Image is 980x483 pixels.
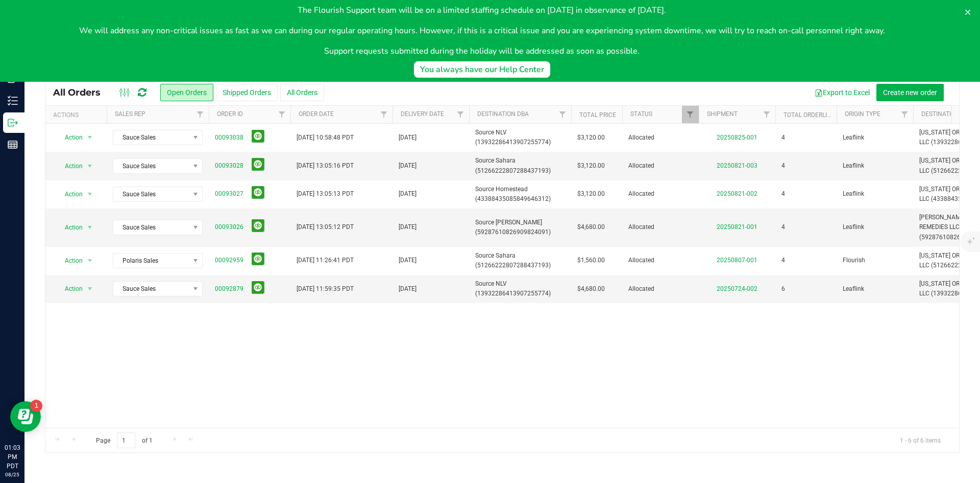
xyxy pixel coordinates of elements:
a: Destination DBA [477,110,529,118]
p: 01:03 PM PDT [5,443,20,471]
a: Filter [452,106,469,123]
span: Action [56,159,83,173]
span: [DATE] 13:05:12 PDT [297,222,354,232]
a: Sales Rep [115,110,145,118]
a: 00093038 [215,133,243,143]
span: Page of 1 [87,432,161,448]
a: 00093027 [215,189,243,199]
span: $3,120.00 [577,161,605,171]
button: Shipped Orders [216,84,278,101]
span: Source Sahara (51266222807288437193) [475,251,565,270]
span: [DATE] 11:26:41 PDT [297,256,354,265]
span: [DATE] 10:58:48 PDT [297,133,354,143]
span: $4,680.00 [577,284,605,294]
span: All Orders [53,87,111,98]
a: Order ID [217,110,243,118]
span: $3,120.00 [577,133,605,143]
a: Filter [758,106,775,123]
div: Actions [53,111,103,119]
span: Leaflink [843,161,907,171]
span: [DATE] [399,284,416,294]
span: Sauce Sales [113,187,189,201]
a: Filter [274,106,290,123]
a: Shipment [707,110,738,118]
span: Source NLV (13932286413907255774) [475,128,565,147]
span: Action [56,187,83,201]
a: Delivery Date [401,110,444,118]
a: Destination [921,110,960,118]
span: Action [56,220,83,235]
span: Leaflink [843,222,907,232]
span: Sauce Sales [113,159,189,173]
span: 4 [781,161,785,171]
inline-svg: Inventory [8,96,18,106]
button: Create new order [876,84,944,101]
span: Allocated [628,284,693,294]
span: [DATE] [399,189,416,199]
span: select [84,187,96,201]
span: Allocated [628,222,693,232]
button: Export to Excel [808,84,876,101]
a: Filter [554,106,571,123]
a: Status [630,110,652,118]
span: Action [56,282,83,296]
a: 00093028 [215,161,243,171]
a: Order Date [299,110,334,118]
span: Source NLV (13932286413907255774) [475,279,565,298]
span: $1,560.00 [577,256,605,265]
span: Flourish [843,256,907,265]
span: 4 [781,189,785,199]
div: You always have our Help Center [420,63,544,76]
span: [DATE] [399,161,416,171]
span: Leaflink [843,189,907,199]
span: $3,120.00 [577,189,605,199]
p: The Flourish Support team will be on a limited staffing schedule on [DATE] in observance of [DATE]. [79,4,885,16]
span: Allocated [628,161,693,171]
span: Allocated [628,133,693,143]
a: Filter [682,106,699,123]
span: [DATE] 13:05:13 PDT [297,189,354,199]
span: Sauce Sales [113,220,189,235]
span: 4 [781,222,785,232]
a: Origin Type [845,110,880,118]
iframe: Resource center [10,401,41,432]
a: Filter [376,106,393,123]
a: Filter [192,106,209,123]
input: 1 [117,432,135,448]
button: Open Orders [160,84,213,101]
a: Total Price [579,111,616,119]
span: select [84,254,96,268]
span: Polaris Sales [113,254,189,268]
span: Allocated [628,256,693,265]
span: Action [56,130,83,145]
span: select [84,159,96,173]
span: [DATE] 13:05:16 PDT [297,161,354,171]
span: Leaflink [843,133,907,143]
span: select [84,130,96,145]
iframe: Resource center unread badge [30,400,42,412]
a: 20250825-001 [717,134,757,141]
span: Create new order [883,88,937,97]
span: Allocated [628,189,693,199]
span: Source [PERSON_NAME] (59287610826909824091) [475,218,565,237]
span: 4 [781,256,785,265]
span: [DATE] [399,222,416,232]
span: select [84,220,96,235]
span: [DATE] [399,133,416,143]
a: 20250821-003 [717,162,757,169]
span: select [84,282,96,296]
a: 00092959 [215,256,243,265]
a: 20250821-002 [717,190,757,197]
span: Leaflink [843,284,907,294]
a: Total Orderlines [783,111,839,119]
span: Source Homestead (43388435085849646312) [475,185,565,204]
inline-svg: Reports [8,140,18,150]
span: 4 [781,133,785,143]
span: Sauce Sales [113,282,189,296]
a: 20250821-001 [717,223,757,231]
button: All Orders [280,84,324,101]
a: Filter [896,106,913,123]
span: [DATE] 11:59:35 PDT [297,284,354,294]
p: Support requests submitted during the holiday will be addressed as soon as possible. [79,45,885,57]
